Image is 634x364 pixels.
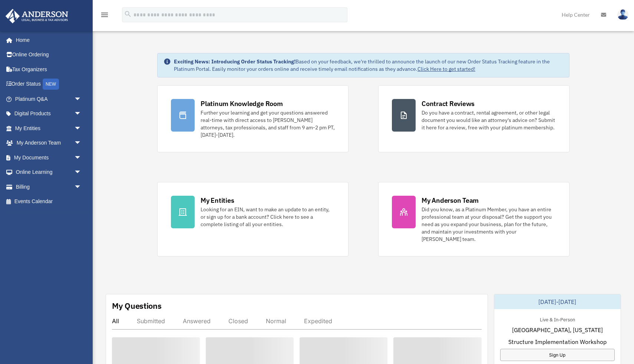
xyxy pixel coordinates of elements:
[201,99,283,108] div: Platinum Knowledge Room
[228,317,248,325] div: Closed
[100,13,109,19] a: menu
[74,179,89,195] span: arrow_drop_down
[74,165,89,180] span: arrow_drop_down
[183,317,211,325] div: Answered
[124,10,132,18] i: search
[157,85,349,152] a: Platinum Knowledge Room Further your learning and get your questions answered real-time with dire...
[74,106,89,122] span: arrow_drop_down
[5,136,93,150] a: My Anderson Teamarrow_drop_down
[266,317,286,325] div: Normal
[508,337,607,346] span: Structure Implementation Workshop
[494,294,621,309] div: [DATE]-[DATE]
[5,121,93,136] a: My Entitiesarrow_drop_down
[422,99,475,108] div: Contract Reviews
[5,194,93,209] a: Events Calendar
[422,109,556,131] div: Do you have a contract, rental agreement, or other legal document you would like an attorney's ad...
[43,79,59,90] div: NEW
[100,10,109,19] i: menu
[5,33,89,47] a: Home
[74,121,89,136] span: arrow_drop_down
[74,92,89,107] span: arrow_drop_down
[201,196,234,205] div: My Entities
[378,85,569,152] a: Contract Reviews Do you have a contract, rental agreement, or other legal document you would like...
[201,109,335,139] div: Further your learning and get your questions answered real-time with direct access to [PERSON_NAM...
[5,165,93,180] a: Online Learningarrow_drop_down
[500,349,615,361] a: Sign Up
[417,66,475,72] a: Click Here to get started!
[112,300,162,311] div: My Questions
[157,182,349,257] a: My Entities Looking for an EIN, want to make an update to an entity, or sign up for a bank accoun...
[112,317,119,325] div: All
[304,317,332,325] div: Expedited
[174,58,295,65] strong: Exciting News: Introducing Order Status Tracking!
[534,315,581,323] div: Live & In-Person
[5,92,93,106] a: Platinum Q&Aarrow_drop_down
[3,9,70,23] img: Anderson Advisors Platinum Portal
[201,206,335,228] div: Looking for an EIN, want to make an update to an entity, or sign up for a bank account? Click her...
[5,106,93,121] a: Digital Productsarrow_drop_down
[512,325,603,334] span: [GEOGRAPHIC_DATA], [US_STATE]
[378,182,569,257] a: My Anderson Team Did you know, as a Platinum Member, you have an entire professional team at your...
[5,62,93,77] a: Tax Organizers
[5,47,93,62] a: Online Ordering
[137,317,165,325] div: Submitted
[5,77,93,92] a: Order StatusNEW
[422,206,556,243] div: Did you know, as a Platinum Member, you have an entire professional team at your disposal? Get th...
[5,150,93,165] a: My Documentsarrow_drop_down
[617,9,628,20] img: User Pic
[422,196,479,205] div: My Anderson Team
[74,150,89,165] span: arrow_drop_down
[174,58,563,73] div: Based on your feedback, we're thrilled to announce the launch of our new Order Status Tracking fe...
[5,179,93,194] a: Billingarrow_drop_down
[74,136,89,151] span: arrow_drop_down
